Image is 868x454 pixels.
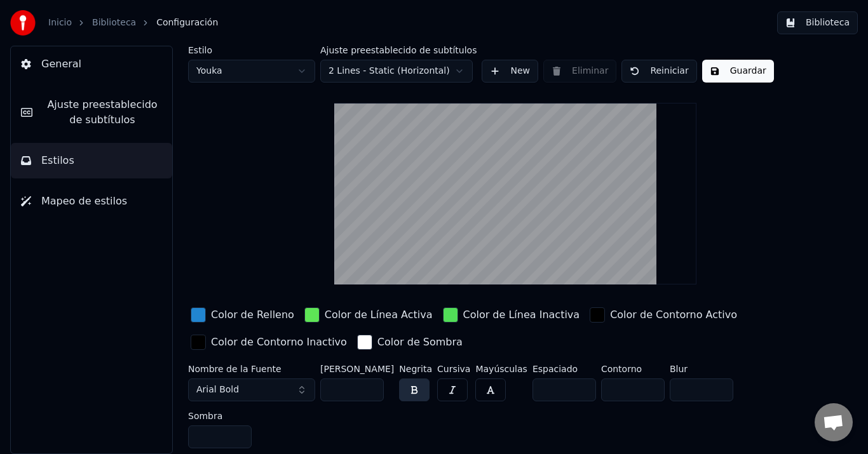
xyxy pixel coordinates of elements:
[211,307,294,323] div: Color de Relleno
[196,384,239,396] span: Arial Bold
[188,332,349,352] button: Color de Contorno Inactivo
[11,87,172,138] button: Ajuste preestablecido de subtítulos
[10,10,36,36] img: youka
[815,403,853,441] div: Chat abierto
[670,364,733,373] label: Blur
[43,97,162,128] span: Ajuste preestablecido de subtítulos
[188,411,252,420] label: Sombra
[302,305,435,325] button: Color de Línea Activa
[211,335,347,350] div: Color de Contorno Inactivo
[437,364,470,373] label: Cursiva
[48,17,218,29] nav: breadcrumb
[610,307,737,323] div: Color de Contorno Activo
[777,11,858,34] button: Biblioteca
[475,364,527,373] label: Mayúsculas
[188,364,315,373] label: Nombre de la Fuente
[92,17,136,29] a: Biblioteca
[41,57,81,72] span: General
[621,60,696,83] button: Reiniciar
[41,153,74,168] span: Estilos
[532,364,596,373] label: Espaciado
[702,60,774,83] button: Guardar
[11,143,172,178] button: Estilos
[188,46,315,55] label: Estilo
[41,194,127,209] span: Mapeo de estilos
[188,305,297,325] button: Color de Relleno
[156,17,218,29] span: Configuración
[440,305,583,325] button: Color de Línea Inactiva
[325,307,433,323] div: Color de Línea Activa
[463,307,580,323] div: Color de Línea Inactiva
[11,184,172,219] button: Mapeo de estilos
[601,364,665,373] label: Contorno
[48,17,72,29] a: Inicio
[11,46,172,82] button: General
[377,335,463,350] div: Color de Sombra
[355,332,465,352] button: Color de Sombra
[320,46,477,55] label: Ajuste preestablecido de subtítulos
[399,364,432,373] label: Negrita
[482,60,538,83] button: New
[320,364,394,373] label: [PERSON_NAME]
[587,305,740,325] button: Color de Contorno Activo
